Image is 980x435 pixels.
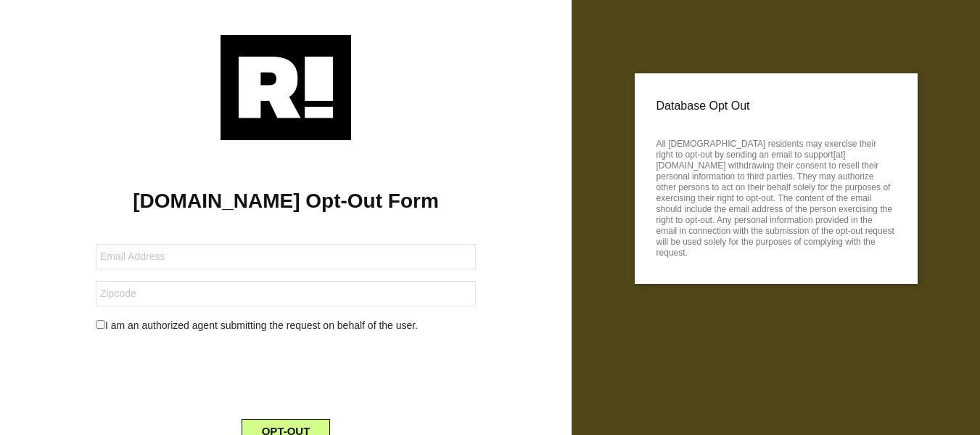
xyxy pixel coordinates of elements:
[85,318,487,333] div: I am an authorized agent submitting the request on behalf of the user.
[96,244,476,269] input: Email Address
[656,134,896,259] p: All [DEMOGRAPHIC_DATA] residents may exercise their right to opt-out by sending an email to suppo...
[22,189,550,214] h1: [DOMAIN_NAME] Opt-Out Form
[656,95,896,117] p: Database Opt Out
[176,345,396,402] iframe: reCAPTCHA
[221,35,351,140] img: Retention.com
[96,281,476,306] input: Zipcode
